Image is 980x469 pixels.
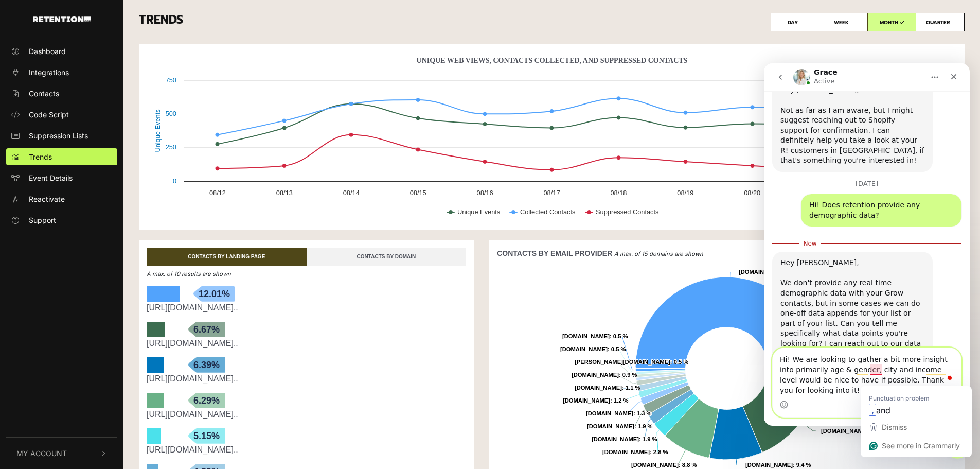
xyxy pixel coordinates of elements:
[29,130,88,141] span: Suppression Lists
[29,67,69,78] span: Integrations
[610,189,627,197] text: 08/18
[6,148,117,165] a: Trends
[6,169,117,186] a: Event Details
[587,423,652,429] text: : 1.9 %
[457,208,500,216] text: Unique Events
[188,393,225,408] span: 6.29%
[745,462,811,468] text: : 9.4 %
[139,13,965,31] h3: TRENDS
[147,52,957,227] svg: Unique Web Views, Contacts Collected, And Suppressed Contacts
[6,85,117,102] a: Contacts
[562,333,628,339] text: : 0.5 %
[744,189,760,197] text: 08/20
[29,46,66,57] span: Dashboard
[188,357,225,373] span: 6.39%
[147,445,238,454] a: [URL][DOMAIN_NAME]..
[29,88,59,99] span: Contacts
[147,302,466,314] div: https://mbiota.com/web-pixels@87104074w193399d0p9c2c7174m0f111275/
[276,189,293,197] text: 08/13
[819,13,868,31] label: WEEK
[592,436,639,442] tspan: [DOMAIN_NAME]
[147,270,231,277] em: A max. of 10 results are shown
[560,346,626,352] text: : 0.5 %
[29,215,56,225] span: Support
[166,76,176,84] text: 750
[596,208,658,216] text: Suppressed Contacts
[33,16,91,22] img: Retention.com
[575,359,670,365] tspan: [PERSON_NAME][DOMAIN_NAME]
[821,428,868,434] tspan: [DOMAIN_NAME]
[543,189,560,197] text: 08/17
[572,372,637,378] text: : 0.9 %
[6,212,117,229] a: Support
[587,423,634,429] tspan: [DOMAIN_NAME]
[166,110,176,117] text: 500
[6,43,117,60] a: Dashboard
[166,143,176,151] text: 250
[147,248,307,266] a: CONTACTS BY LANDING PAGE
[147,410,238,419] a: [URL][DOMAIN_NAME]..
[209,189,226,197] text: 08/12
[916,13,965,31] label: QUARTER
[307,248,467,266] a: CONTACTS BY DOMAIN
[631,462,679,468] tspan: [DOMAIN_NAME]
[771,13,819,31] label: DAY
[147,339,238,348] a: [URL][DOMAIN_NAME]..
[147,303,238,312] a: [URL][DOMAIN_NAME]..
[745,462,793,468] tspan: [DOMAIN_NAME]
[631,462,697,468] text: : 8.8 %
[343,189,360,197] text: 08/14
[562,333,610,339] tspan: [DOMAIN_NAME]
[602,449,668,455] text: : 2.8 %
[575,385,640,391] text: : 1.1 %
[29,172,73,183] span: Event Details
[520,208,575,216] text: Collected Contacts
[147,444,466,456] div: https://mbiota.com/web-pixels@87104074w193399d0p9c2c7174m0f111275/pages/shop-all-plans
[16,448,67,459] span: My Account
[29,194,65,204] span: Reactivate
[586,410,651,416] text: : 1.3 %
[477,189,493,197] text: 08/16
[739,269,786,275] tspan: [DOMAIN_NAME]
[821,428,890,434] text: : 17.3 %
[410,189,426,197] text: 08/15
[173,177,176,185] text: 0
[6,190,117,207] a: Reactivate
[29,109,69,120] span: Code Script
[188,322,225,337] span: 6.67%
[572,372,619,378] tspan: [DOMAIN_NAME]
[602,449,650,455] tspan: [DOMAIN_NAME]
[6,438,117,469] button: My Account
[154,109,162,152] text: Unique Events
[147,408,466,421] div: https://mbiota.com/web-pixels@73b305c4w82c1918fpb7086179m603a4010/
[563,397,628,404] text: : 1.2 %
[575,359,688,365] text: : 0.5 %
[614,250,703,257] em: A max. of 15 domains are shown
[6,106,117,123] a: Code Script
[147,337,466,350] div: https://mbiota.com/web-pixels@37576d17wbba9276ep40878d8dm82cfbb0f/
[560,346,608,352] tspan: [DOMAIN_NAME]
[193,286,235,302] span: 12.01%
[563,397,610,404] tspan: [DOMAIN_NAME]
[592,436,657,442] text: : 1.9 %
[188,428,225,444] span: 5.15%
[575,385,622,391] tspan: [DOMAIN_NAME]
[764,63,970,426] iframe: To enrich screen reader interactions, please activate Accessibility in Grammarly extension settings
[497,249,612,257] strong: CONTACTS BY EMAIL PROVIDER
